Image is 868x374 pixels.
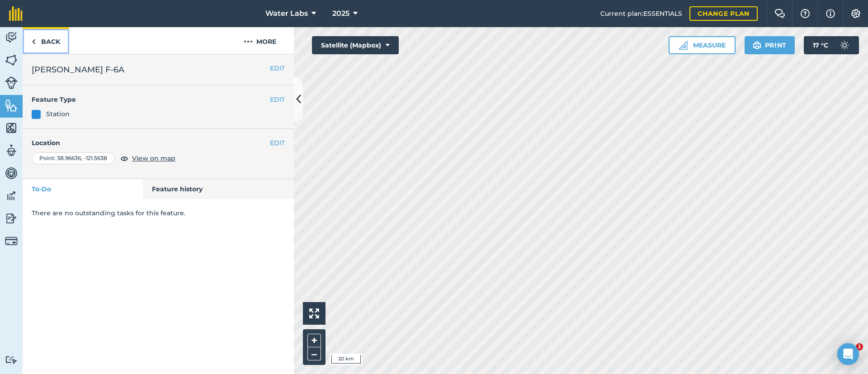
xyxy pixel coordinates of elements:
button: – [307,347,321,360]
img: A question mark icon [800,9,811,18]
img: svg+xml;base64,PD94bWwgdmVyc2lvbj0iMS4wIiBlbmNvZGluZz0idXRmLTgiPz4KPCEtLSBHZW5lcmF0b3I6IEFkb2JlIE... [5,166,18,180]
img: svg+xml;base64,PHN2ZyB4bWxucz0iaHR0cDovL3d3dy53My5vcmcvMjAwMC9zdmciIHdpZHRoPSIxOCIgaGVpZ2h0PSIyNC... [120,153,128,164]
img: svg+xml;base64,PD94bWwgdmVyc2lvbj0iMS4wIiBlbmNvZGluZz0idXRmLTgiPz4KPCEtLSBHZW5lcmF0b3I6IEFkb2JlIE... [5,355,18,364]
img: Ruler icon [679,41,688,50]
img: svg+xml;base64,PD94bWwgdmVyc2lvbj0iMS4wIiBlbmNvZGluZz0idXRmLTgiPz4KPCEtLSBHZW5lcmF0b3I6IEFkb2JlIE... [835,36,854,54]
img: svg+xml;base64,PD94bWwgdmVyc2lvbj0iMS4wIiBlbmNvZGluZz0idXRmLTgiPz4KPCEtLSBHZW5lcmF0b3I6IEFkb2JlIE... [5,189,18,203]
a: Back [23,27,69,54]
img: svg+xml;base64,PHN2ZyB4bWxucz0iaHR0cDovL3d3dy53My5vcmcvMjAwMC9zdmciIHdpZHRoPSI5IiBoZWlnaHQ9IjI0Ii... [32,36,36,47]
img: svg+xml;base64,PHN2ZyB4bWxucz0iaHR0cDovL3d3dy53My5vcmcvMjAwMC9zdmciIHdpZHRoPSI1NiIgaGVpZ2h0PSI2MC... [5,53,18,67]
span: View on map [132,153,175,163]
button: Satellite (Mapbox) [312,36,399,54]
img: svg+xml;base64,PD94bWwgdmVyc2lvbj0iMS4wIiBlbmNvZGluZz0idXRmLTgiPz4KPCEtLSBHZW5lcmF0b3I6IEFkb2JlIE... [5,212,18,225]
button: Measure [669,36,736,54]
div: Station [46,109,70,119]
span: 1 [856,343,863,350]
img: svg+xml;base64,PD94bWwgdmVyc2lvbj0iMS4wIiBlbmNvZGluZz0idXRmLTgiPz4KPCEtLSBHZW5lcmF0b3I6IEFkb2JlIE... [5,31,18,44]
button: More [226,27,294,54]
div: Open Intercom Messenger [837,343,859,365]
img: Two speech bubbles overlapping with the left bubble in the forefront [774,9,785,18]
img: svg+xml;base64,PHN2ZyB4bWxucz0iaHR0cDovL3d3dy53My5vcmcvMjAwMC9zdmciIHdpZHRoPSI1NiIgaGVpZ2h0PSI2MC... [5,99,18,112]
a: To-Do [23,179,143,199]
img: Four arrows, one pointing top left, one top right, one bottom right and the last bottom left [309,308,319,318]
a: Feature history [143,179,294,199]
span: 17 ° C [813,36,828,54]
img: fieldmargin Logo [9,6,23,21]
h2: [PERSON_NAME] F-6A [32,63,285,76]
span: Current plan : ESSENTIALS [600,9,682,19]
img: svg+xml;base64,PHN2ZyB4bWxucz0iaHR0cDovL3d3dy53My5vcmcvMjAwMC9zdmciIHdpZHRoPSIxOSIgaGVpZ2h0PSIyNC... [753,40,761,51]
img: svg+xml;base64,PHN2ZyB4bWxucz0iaHR0cDovL3d3dy53My5vcmcvMjAwMC9zdmciIHdpZHRoPSI1NiIgaGVpZ2h0PSI2MC... [5,121,18,135]
button: EDIT [270,95,285,104]
img: svg+xml;base64,PD94bWwgdmVyc2lvbj0iMS4wIiBlbmNvZGluZz0idXRmLTgiPz4KPCEtLSBHZW5lcmF0b3I6IEFkb2JlIE... [5,144,18,157]
button: EDIT [270,138,285,148]
img: svg+xml;base64,PHN2ZyB4bWxucz0iaHR0cDovL3d3dy53My5vcmcvMjAwMC9zdmciIHdpZHRoPSIyMCIgaGVpZ2h0PSIyNC... [244,36,253,47]
span: Water Labs [265,8,308,19]
a: Change plan [689,6,758,21]
button: View on map [120,153,175,164]
img: svg+xml;base64,PHN2ZyB4bWxucz0iaHR0cDovL3d3dy53My5vcmcvMjAwMC9zdmciIHdpZHRoPSIxNyIgaGVpZ2h0PSIxNy... [826,8,835,19]
button: 17 °C [804,36,859,54]
p: There are no outstanding tasks for this feature. [32,208,285,218]
button: + [307,334,321,347]
span: 2025 [332,8,349,19]
button: EDIT [270,63,285,73]
button: Print [745,36,795,54]
img: svg+xml;base64,PD94bWwgdmVyc2lvbj0iMS4wIiBlbmNvZGluZz0idXRmLTgiPz4KPCEtLSBHZW5lcmF0b3I6IEFkb2JlIE... [5,235,18,247]
div: Point : 38.96636 , -121.5638 [32,152,115,164]
h4: Feature Type [32,95,270,104]
img: svg+xml;base64,PD94bWwgdmVyc2lvbj0iMS4wIiBlbmNvZGluZz0idXRmLTgiPz4KPCEtLSBHZW5lcmF0b3I6IEFkb2JlIE... [5,76,18,89]
h4: Location [32,138,285,148]
img: A cog icon [850,9,861,18]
